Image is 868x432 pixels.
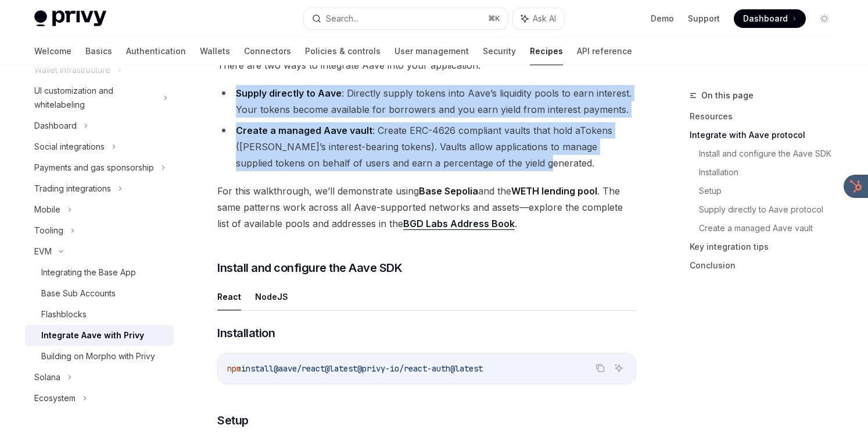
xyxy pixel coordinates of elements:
[227,363,241,374] span: npm
[34,37,71,65] a: Welcome
[483,37,516,65] a: Security
[533,13,556,24] span: Ask AI
[34,84,156,112] div: UI customization and whitelabeling
[530,37,563,65] a: Recipes
[699,200,843,219] a: Supply directly to Aave protocol
[217,283,241,310] button: React
[34,182,111,196] div: Trading integrations
[577,37,632,65] a: API reference
[34,370,60,384] div: Solana
[513,8,564,29] button: Ask AI
[25,262,174,283] a: Integrating the Base App
[25,346,174,367] a: Building on Morpho with Privy
[34,245,52,259] div: EVM
[217,85,636,118] li: : Directly supply tokens into Aave’s liquidity pools to earn interest. Your tokens become availab...
[403,218,515,230] a: BGD Labs Address Book
[34,10,106,27] img: light logo
[34,203,60,217] div: Mobile
[734,9,806,28] a: Dashboard
[25,325,174,346] a: Integrate Aave with Privy
[244,37,291,65] a: Connectors
[217,325,275,341] span: Installation
[236,125,372,136] strong: Create a managed Aave vault
[34,119,77,133] div: Dashboard
[699,182,843,200] a: Setup
[699,219,843,238] a: Create a managed Aave vault
[419,185,478,197] strong: Base Sepolia
[743,13,788,24] span: Dashboard
[34,140,105,154] div: Social integrations
[217,260,402,276] span: Install and configure the Aave SDK
[236,87,342,99] strong: Supply directly to Aave
[688,13,720,24] a: Support
[593,360,608,376] button: Copy the contents from the code block
[34,391,76,405] div: Ecosystem
[217,57,636,73] span: There are two ways to integrate Aave into your application:
[41,328,144,342] div: Integrate Aave with Privy
[41,307,87,321] div: Flashblocks
[651,13,674,24] a: Demo
[488,14,500,23] span: ⌘ K
[305,37,381,65] a: Policies & controls
[241,363,274,374] span: install
[611,360,626,376] button: Ask AI
[326,12,358,26] div: Search...
[274,363,357,374] span: @aave/react@latest
[815,9,834,28] button: Toggle dark mode
[34,224,63,238] div: Tooling
[217,183,636,232] span: For this walkthrough, we’ll demonstrate using and the . The same patterns work across all Aave-su...
[699,144,843,163] a: Install and configure the Aave SDK
[394,37,469,65] a: User management
[126,37,186,65] a: Authentication
[85,37,112,65] a: Basics
[217,122,636,171] li: : Create ERC-4626 compliant vaults that hold aTokens ([PERSON_NAME]’s interest-bearing tokens). V...
[34,161,154,175] div: Payments and gas sponsorship
[357,363,483,374] span: @privy-io/react-auth@latest
[511,185,597,197] strong: WETH lending pool
[25,304,174,325] a: Flashblocks
[200,37,230,65] a: Wallets
[701,88,754,102] span: On this page
[690,256,843,275] a: Conclusion
[255,283,288,310] button: NodeJS
[690,107,843,126] a: Resources
[304,8,507,29] button: Search...⌘K
[690,126,843,144] a: Integrate with Aave protocol
[25,283,174,304] a: Base Sub Accounts
[690,238,843,256] a: Key integration tips
[217,412,249,429] span: Setup
[41,349,155,363] div: Building on Morpho with Privy
[41,265,136,279] div: Integrating the Base App
[699,163,843,182] a: Installation
[41,286,116,300] div: Base Sub Accounts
